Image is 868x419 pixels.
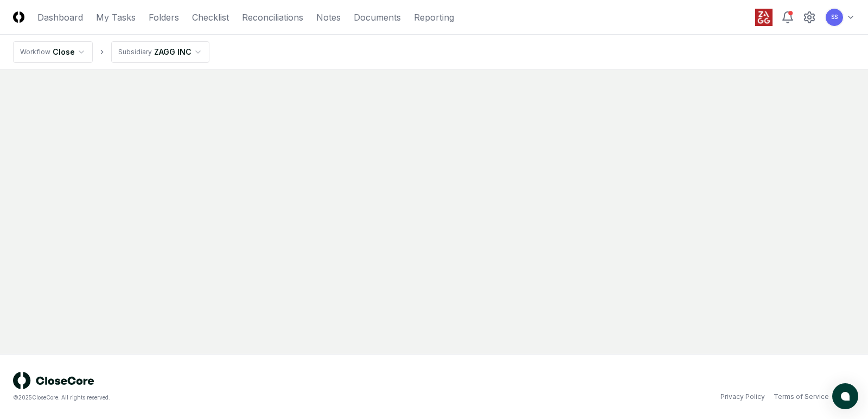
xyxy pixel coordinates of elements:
a: Terms of Service [774,392,829,402]
button: SS [825,8,844,27]
a: Documents [354,11,401,24]
img: Logo [13,11,24,23]
div: Workflow [20,47,50,57]
div: © 2025 CloseCore. All rights reserved. [13,394,434,402]
nav: breadcrumb [13,41,209,63]
a: Privacy Policy [720,392,765,402]
img: ZAGG logo [755,9,773,26]
a: Reporting [414,11,454,24]
a: Folders [149,11,179,24]
div: Subsidiary [118,47,152,57]
img: logo [13,372,94,389]
a: Dashboard [37,11,83,24]
a: Checklist [192,11,229,24]
a: My Tasks [96,11,136,24]
a: Notes [316,11,341,24]
a: Reconciliations [242,11,303,24]
span: SS [831,13,838,21]
button: atlas-launcher [832,383,858,409]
